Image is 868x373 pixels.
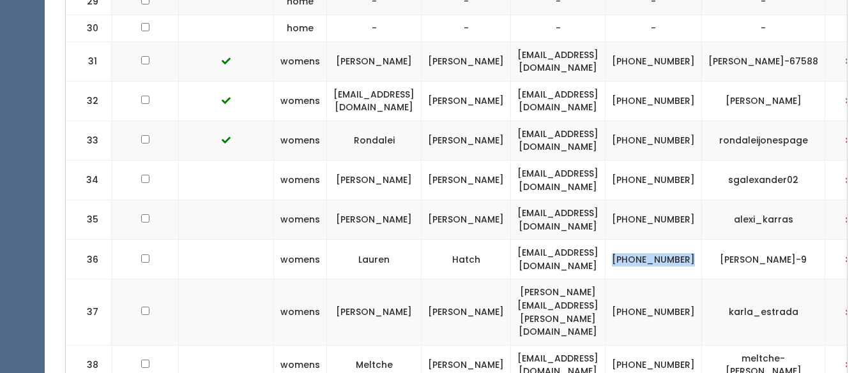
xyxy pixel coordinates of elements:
td: womens [274,200,327,240]
td: - [511,15,605,41]
td: [PERSON_NAME] [422,279,511,345]
td: womens [274,121,327,160]
td: [PERSON_NAME] [702,81,825,121]
td: [PERSON_NAME] [327,41,422,81]
td: [PHONE_NUMBER] [605,200,702,240]
td: [EMAIL_ADDRESS][DOMAIN_NAME] [511,240,605,279]
td: [EMAIL_ADDRESS][DOMAIN_NAME] [511,81,605,121]
td: - [605,15,702,41]
td: 32 [66,81,110,121]
td: rondaleijonespage [702,121,825,160]
td: [EMAIL_ADDRESS][DOMAIN_NAME] [327,81,422,121]
td: 33 [66,121,110,160]
td: [PERSON_NAME] [327,200,422,240]
td: womens [274,240,327,279]
td: 31 [66,41,110,81]
td: [PERSON_NAME] [422,160,511,200]
td: Hatch [422,240,511,279]
td: Lauren [327,240,422,279]
td: home [274,15,327,41]
td: [PERSON_NAME]-67588 [702,41,825,81]
td: [EMAIL_ADDRESS][DOMAIN_NAME] [511,200,605,240]
td: [PHONE_NUMBER] [605,81,702,121]
td: [PHONE_NUMBER] [605,41,702,81]
td: [PERSON_NAME] [327,160,422,200]
td: [PERSON_NAME] [422,200,511,240]
td: [PHONE_NUMBER] [605,279,702,345]
td: [PERSON_NAME] [422,41,511,81]
td: 34 [66,160,110,200]
td: 36 [66,240,110,279]
td: 37 [66,279,110,345]
td: [PERSON_NAME] [327,279,422,345]
td: [PHONE_NUMBER] [605,121,702,160]
td: womens [274,160,327,200]
td: karla_estrada [702,279,825,345]
td: alexi_karras [702,200,825,240]
td: [PHONE_NUMBER] [605,160,702,200]
td: [EMAIL_ADDRESS][DOMAIN_NAME] [511,160,605,200]
td: womens [274,81,327,121]
td: [PERSON_NAME][EMAIL_ADDRESS][PERSON_NAME][DOMAIN_NAME] [511,279,605,345]
td: [EMAIL_ADDRESS][DOMAIN_NAME] [511,41,605,81]
td: [PERSON_NAME] [422,81,511,121]
td: - [702,15,825,41]
td: [PERSON_NAME] [422,121,511,160]
td: sgalexander02 [702,160,825,200]
td: - [327,15,422,41]
td: - [422,15,511,41]
td: Rondalei [327,121,422,160]
td: [EMAIL_ADDRESS][DOMAIN_NAME] [511,121,605,160]
td: 35 [66,200,110,240]
td: womens [274,279,327,345]
td: [PERSON_NAME]-9 [702,240,825,279]
td: [PHONE_NUMBER] [605,240,702,279]
td: womens [274,41,327,81]
td: 30 [66,15,110,41]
